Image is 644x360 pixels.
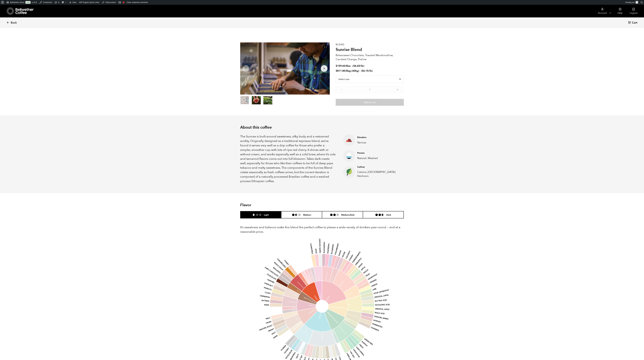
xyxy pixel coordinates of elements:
bdi: 6.65 [353,64,360,68]
a: Live [25,1,30,4]
bdi: 159.60 [336,64,345,68]
h2: Flavor [240,203,295,207]
span: $ [353,64,355,68]
span: / [345,64,346,68]
button: Add to cart [336,99,404,106]
span: Bag (60kg) [346,69,359,73]
span: $ [336,64,337,68]
span: ( ) [361,69,373,73]
h4: Elevation [357,136,399,139]
p: The Sunrise is built around sweetness, silky body and a restrained acidity. Originally designed a... [240,134,336,183]
button: + [396,88,399,91]
span: Cart [632,21,637,25]
span: / [345,69,346,73]
bdi: 6.15 [362,69,368,73]
span: $ [336,69,337,73]
span: Back [11,21,17,25]
h6: Medium [303,213,311,216]
a: Help [614,5,626,17]
p: Natural, Washed [357,156,399,160]
span: ( ) [352,64,364,68]
span: Box [346,64,351,68]
p: Bittersweet Chocolate, Toasted Marshmallow, Candied Orange, Praline [336,53,404,61]
p: It’s sweetness and balance make this blend the perfect coffee to please a wide variety of drinker... [240,225,404,234]
bdi: 811.80 [336,69,345,73]
h6: Dark [386,213,391,216]
span: /lb [360,64,363,68]
div: Focus keyphrase not set [123,1,124,3]
button: - [340,88,344,91]
span: /lb [368,69,372,73]
span: $ [362,69,363,73]
h6: Light [264,213,269,216]
a: Account [593,5,611,17]
span: zoe [632,1,635,3]
a: Cart [628,21,638,25]
h4: Cultivar [357,166,399,169]
h2: About this coffee [240,125,404,130]
h6: Medium-Dark [341,213,355,216]
h4: Process [357,152,399,155]
p: Caturra, [GEOGRAPHIC_DATA] Heirloom [357,170,399,178]
p: Various [357,141,399,145]
a: Logout [626,5,641,17]
h2: Sunrise Blend [336,47,404,52]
